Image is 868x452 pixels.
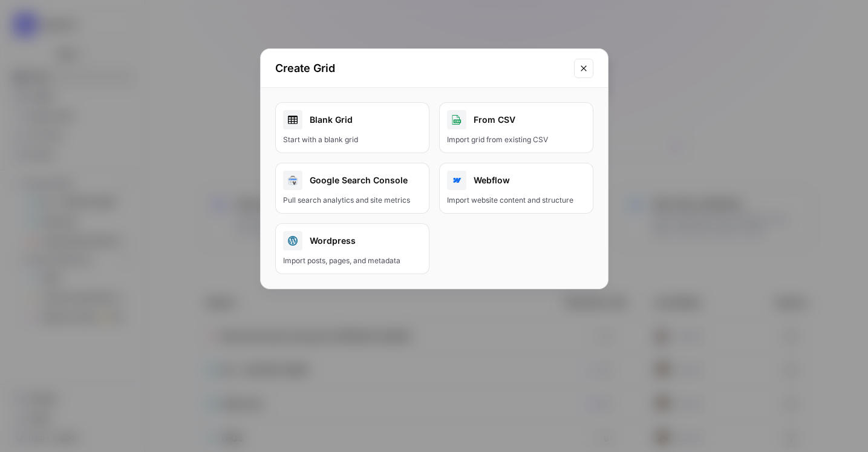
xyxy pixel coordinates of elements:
[447,134,586,145] div: Import grid from existing CSV
[283,110,422,129] div: Blank Grid
[275,60,567,77] h2: Create Grid
[439,102,593,153] button: From CSVImport grid from existing CSV
[275,163,429,214] button: Google Search ConsolePull search analytics and site metrics
[275,102,429,153] a: Blank GridStart with a blank grid
[283,195,422,206] div: Pull search analytics and site metrics
[283,255,422,266] div: Import posts, pages, and metadata
[275,223,429,274] button: WordpressImport posts, pages, and metadata
[574,59,593,78] button: Close modal
[447,171,586,190] div: Webflow
[283,171,422,190] div: Google Search Console
[447,195,586,206] div: Import website content and structure
[447,110,586,129] div: From CSV
[439,163,593,214] button: WebflowImport website content and structure
[283,231,422,251] div: Wordpress
[283,134,422,145] div: Start with a blank grid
